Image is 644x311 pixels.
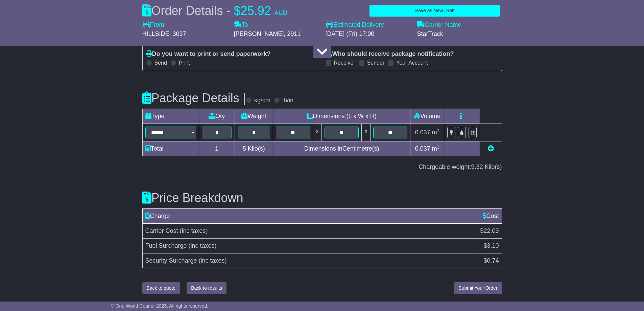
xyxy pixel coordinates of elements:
[480,227,499,234] span: $22.09
[415,145,430,152] span: 0.037
[396,60,428,66] label: Your Account
[234,4,241,18] span: $
[477,209,502,224] td: Cost
[142,163,502,171] div: Chargeable weight: Kilo(s)
[142,109,199,124] td: Type
[367,60,385,66] label: Sender
[458,285,497,291] span: Submit Your Order
[142,30,169,37] span: HILLSIDE
[254,97,270,104] label: kg/cm
[284,30,301,37] span: , 2911
[275,9,287,16] span: AUD
[313,124,322,141] td: x
[417,21,461,29] label: Carrier Name
[142,209,477,224] td: Charge
[326,30,410,38] div: [DATE] (Fri) 17:00
[432,145,440,152] span: m
[410,109,444,124] td: Volume
[483,257,499,264] span: $0.74
[145,227,178,234] span: Carrier Cost
[199,141,235,156] td: 1
[234,30,284,37] span: [PERSON_NAME]
[454,282,502,294] button: Submit Your Order
[145,257,197,264] span: Security Surcharge
[179,60,190,66] label: Print
[142,282,180,294] button: Back to quote
[437,128,440,133] sup: 3
[369,5,500,17] button: Save as New Draft
[111,303,209,309] span: © One World Courier 2025. All rights reserved.
[146,50,271,58] label: Do you want to print or send paperwork?
[437,145,440,150] sup: 3
[234,21,248,29] label: To
[142,141,199,156] td: Total
[154,60,167,66] label: Send
[187,282,226,294] button: Back to results
[145,242,187,249] span: Fuel Surcharge
[142,21,164,29] label: From
[241,4,271,18] span: 25.92
[273,141,410,156] td: Dimensions in Centimetre(s)
[169,30,186,37] span: , 3037
[142,191,502,205] h3: Price Breakdown
[417,30,502,38] div: StarTrack
[142,3,287,18] div: Order Details -
[235,141,273,156] td: Kilo(s)
[415,129,430,136] span: 0.037
[362,124,371,141] td: x
[243,145,246,152] span: 5
[334,60,355,66] label: Receiver
[142,91,246,105] h3: Package Details |
[483,242,499,249] span: $3.10
[432,129,440,136] span: m
[180,227,208,234] span: (inc taxes)
[273,109,410,124] td: Dimensions (L x W x H)
[235,109,273,124] td: Weight
[488,145,494,152] a: Add new item
[199,257,227,264] span: (inc taxes)
[326,21,410,29] label: Estimated Delivery
[199,109,235,124] td: Qty
[471,163,483,170] span: 9.32
[189,242,217,249] span: (inc taxes)
[282,97,293,104] label: lb/in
